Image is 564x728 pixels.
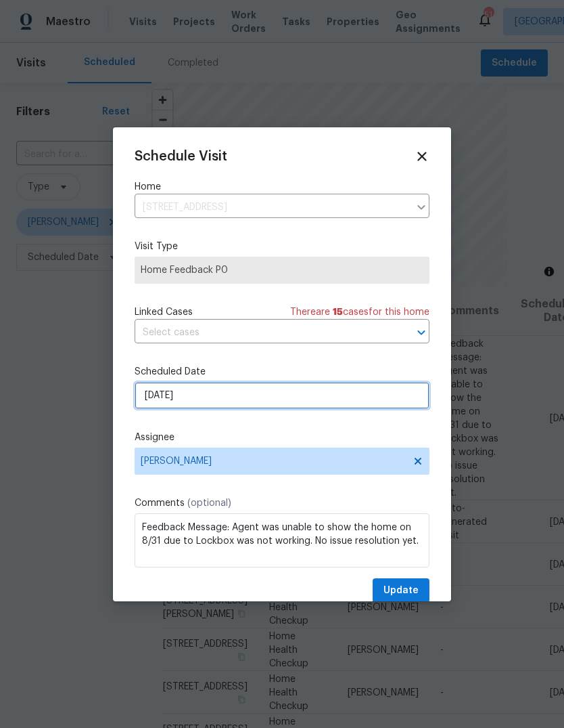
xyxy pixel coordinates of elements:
span: Close [415,149,429,164]
label: Scheduled Date [135,365,429,379]
span: Linked Cases [135,305,193,319]
input: Select cases [135,322,392,343]
button: Update [373,578,429,603]
span: There are case s for this home [290,305,429,319]
span: Home Feedback P0 [141,263,423,277]
textarea: Feedback Message: Agent was unable to show the home on 8/31 due to Lockbox was not working. No is... [135,513,429,568]
span: 15 [333,307,343,317]
span: Update [383,582,419,599]
input: M/D/YYYY [135,382,429,409]
label: Comments [135,496,429,510]
label: Home [135,180,429,194]
span: [PERSON_NAME] [141,456,406,467]
span: Schedule Visit [135,150,227,163]
input: Enter in an address [135,197,409,218]
label: Assignee [135,431,429,444]
label: Visit Type [135,240,429,253]
button: Open [412,323,431,342]
span: (optional) [187,498,231,508]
